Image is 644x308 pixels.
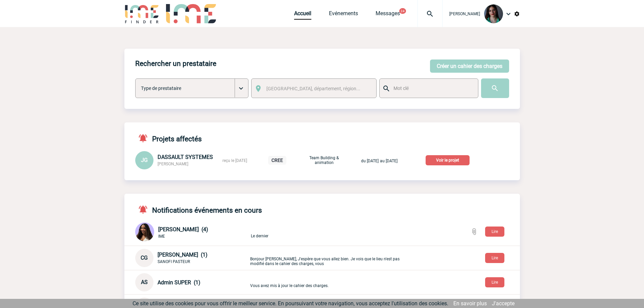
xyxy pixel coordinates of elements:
span: [PERSON_NAME] [449,11,480,16]
h4: Projets affectés [135,133,202,143]
img: notifications-active-24-px-r.png [138,133,152,143]
span: JG [141,157,148,163]
a: [PERSON_NAME] (4) IME Le dernier [135,229,410,235]
a: Voir le projet [426,157,472,163]
a: Accueil [294,10,311,20]
span: AS [141,279,148,285]
img: 131235-0.jpeg [484,4,503,23]
a: J'accepte [492,300,515,307]
span: [PERSON_NAME] (1) [158,252,208,258]
input: Submit [481,78,509,98]
span: [PERSON_NAME] (4) [158,226,208,233]
span: Ce site utilise des cookies pour vous offrir le meilleur service. En poursuivant votre navigation... [133,300,448,307]
img: 131234-0.jpg [135,222,154,241]
a: AS Admin SUPER (1) Vous avez mis à jour le cahier des charges. [135,279,409,285]
button: Lire [485,227,504,237]
span: CG [141,255,148,261]
span: du [DATE] [361,159,379,163]
div: Conversation privée : Client - Agence [135,273,249,291]
p: Vous avez mis à jour le cahier des charges. [250,277,409,288]
p: CREE [268,156,286,165]
p: Team Building & animation [307,156,341,165]
a: Messages [376,10,400,20]
a: Lire [480,228,510,234]
span: DASSAULT SYSTEMES [158,154,213,160]
span: Admin SUPER (1) [158,279,200,286]
h4: Notifications événements en cours [135,205,262,214]
p: Voir le projet [426,155,470,165]
button: Lire [485,277,504,287]
span: au [DATE] [380,159,398,163]
img: notifications-active-24-px-r.png [138,205,152,214]
span: IME [158,234,165,239]
img: IME-Finder [124,4,160,23]
a: En savoir plus [453,300,487,307]
button: Lire [485,253,504,263]
a: Lire [480,254,510,261]
span: [PERSON_NAME] [158,162,188,166]
h4: Rechercher un prestataire [135,60,216,68]
span: reçu le [DATE] [222,158,247,163]
a: Lire [480,279,510,285]
div: Conversation privée : Client - Agence [135,222,249,243]
span: [GEOGRAPHIC_DATA], département, région... [266,86,360,91]
p: Le dernier [251,227,410,238]
p: Bonjour [PERSON_NAME], J'espère que vous allez bien. Je vois que le lieu n'est pas modifié dans l... [250,250,409,266]
a: CG [PERSON_NAME] (1) SANOFI PASTEUR Bonjour [PERSON_NAME], J'espère que vous allez bien. Je vois ... [135,254,409,261]
a: Evénements [329,10,358,20]
input: Mot clé [392,84,472,93]
div: Conversation privée : Client - Agence [135,249,249,267]
button: 24 [399,8,406,14]
span: SANOFI PASTEUR [158,259,190,264]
